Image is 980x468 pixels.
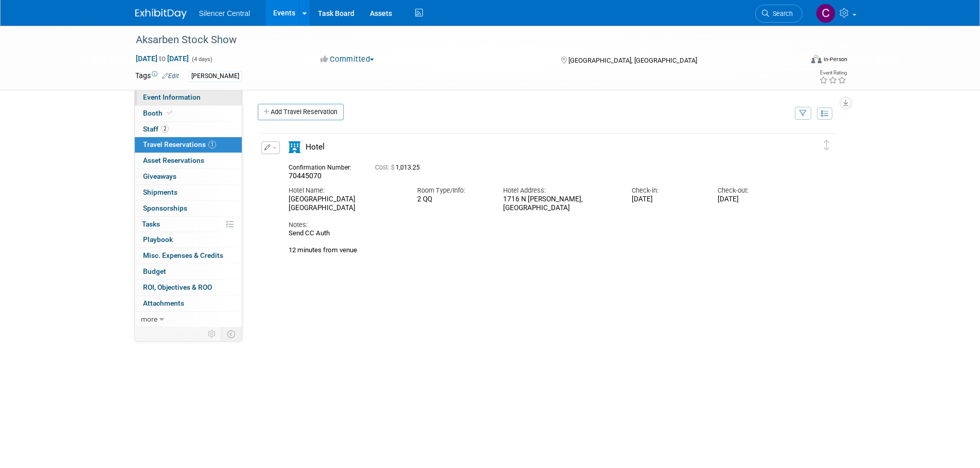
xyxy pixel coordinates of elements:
img: ExhibitDay [135,9,187,19]
a: Sponsorships [135,201,242,216]
div: 1716 N [PERSON_NAME], [GEOGRAPHIC_DATA] [503,195,616,213]
a: Attachments [135,296,242,311]
div: Check-out: [718,186,788,195]
span: Travel Reservations [143,140,216,148]
i: Booth reservation complete [167,110,172,116]
span: Misc. Expenses & Credits [143,251,223,259]
span: (4 days) [191,56,212,63]
span: Booth [143,109,174,117]
span: Budget [143,267,166,275]
span: Asset Reservations [143,156,204,164]
span: ROI, Objectives & ROO [143,283,212,291]
span: Attachments [143,299,184,307]
span: [GEOGRAPHIC_DATA], [GEOGRAPHIC_DATA] [568,57,697,64]
div: Room Type/Info: [417,186,488,195]
button: Committed [317,54,378,65]
div: Event Rating [819,70,847,76]
span: Cost: $ [375,164,396,171]
img: Format-Inperson.png [811,55,822,63]
a: Misc. Expenses & Credits [135,248,242,264]
span: 1 [208,141,216,148]
span: Silencer Central [199,9,251,17]
span: Sponsorships [143,204,187,212]
a: Event Information [135,90,242,105]
td: Personalize Event Tab Strip [203,327,221,341]
span: Tasks [142,220,160,228]
a: more [135,312,242,327]
span: to [157,54,167,63]
span: more [141,315,157,323]
div: [DATE] [632,195,702,204]
div: Hotel Address: [503,186,616,195]
td: Tags [135,70,179,82]
a: Budget [135,264,242,279]
span: Playbook [143,235,173,244]
div: 2 QQ [417,195,488,203]
span: Shipments [143,188,177,196]
span: 1,013.25 [375,164,424,171]
a: Shipments [135,185,242,200]
div: Event Format [742,53,848,69]
div: [PERSON_NAME] [188,71,242,82]
span: Hotel [306,142,325,152]
a: Asset Reservations [135,153,242,169]
i: Hotel [289,141,300,153]
img: Cade Cox [816,4,835,23]
div: [DATE] [718,195,788,204]
div: Notes: [289,220,789,230]
a: ROI, Objectives & ROO [135,280,242,295]
i: Filter by Traveler [799,110,807,117]
a: Playbook [135,232,242,248]
div: Check-in: [632,186,702,195]
span: Event Information [143,93,201,101]
span: 2 [161,125,169,133]
a: Booth [135,106,242,121]
div: [GEOGRAPHIC_DATA] [GEOGRAPHIC_DATA] [289,195,402,213]
div: Confirmation Number: [289,161,360,172]
a: Add Travel Reservation [258,104,344,120]
a: Search [755,5,803,23]
div: Aksarben Stock Show [132,31,787,49]
a: Travel Reservations1 [135,137,242,153]
span: Giveaways [143,172,176,180]
div: In-Person [823,55,847,63]
td: Toggle Event Tabs [221,327,242,341]
i: Click and drag to move item [824,140,829,151]
a: Tasks [135,217,242,232]
span: Search [769,10,793,17]
div: Send CC Auth 12 minutes from venue [289,229,789,254]
a: Staff2 [135,122,242,137]
span: Staff [143,125,169,133]
span: 70445070 [289,172,322,180]
div: Hotel Name: [289,186,402,195]
a: Giveaways [135,169,242,184]
a: Edit [162,72,179,80]
span: [DATE] [DATE] [135,54,189,63]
